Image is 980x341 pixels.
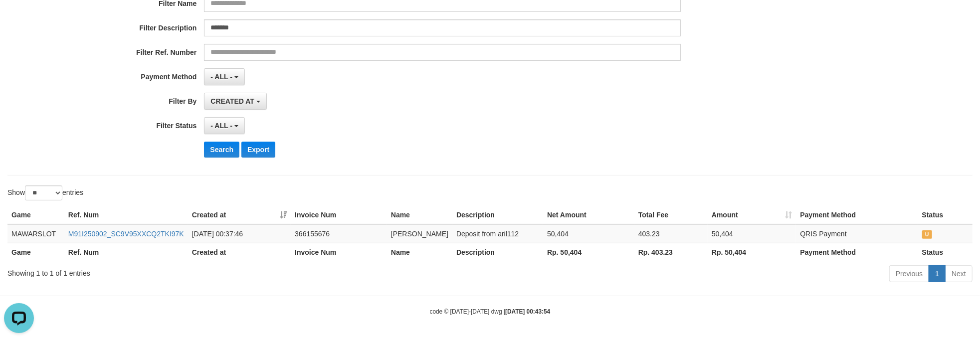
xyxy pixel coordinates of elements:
[708,224,796,243] td: 50,404
[64,206,188,224] th: Ref. Num
[64,243,188,261] th: Ref. Num
[7,206,64,224] th: Game
[796,224,918,243] td: QRIS Payment
[204,68,244,85] button: - ALL -
[796,243,918,261] th: Payment Method
[291,243,387,261] th: Invoice Num
[430,308,551,315] small: code © [DATE]-[DATE] dwg |
[25,185,62,200] select: Showentries
[945,265,973,282] a: Next
[204,93,267,110] button: CREATED AT
[543,224,634,243] td: 50,404
[7,264,401,278] div: Showing 1 to 1 of 1 entries
[68,230,184,238] a: M91I250902_SC9V95XXCQ2TKI97K
[7,243,64,261] th: Game
[7,224,64,243] td: MAWARSLOT
[634,224,708,243] td: 403.23
[241,142,275,158] button: Export
[918,206,973,224] th: Status
[188,224,291,243] td: [DATE] 00:37:46
[452,243,543,261] th: Description
[204,142,239,158] button: Search
[634,243,708,261] th: Rp. 403.23
[929,265,946,282] a: 1
[452,206,543,224] th: Description
[210,97,254,105] span: CREATED AT
[918,243,973,261] th: Status
[210,122,232,130] span: - ALL -
[889,265,929,282] a: Previous
[210,73,232,81] span: - ALL -
[543,206,634,224] th: Net Amount
[505,308,550,315] strong: [DATE] 00:43:54
[291,206,387,224] th: Invoice Num
[291,224,387,243] td: 366155676
[387,243,452,261] th: Name
[387,224,452,243] td: [PERSON_NAME]
[387,206,452,224] th: Name
[634,206,708,224] th: Total Fee
[204,117,244,134] button: - ALL -
[452,224,543,243] td: Deposit from aril112
[922,230,932,239] span: UNPAID
[188,206,291,224] th: Created at: activate to sort column ascending
[188,243,291,261] th: Created at
[708,206,796,224] th: Amount: activate to sort column ascending
[4,4,34,34] button: Open LiveChat chat widget
[708,243,796,261] th: Rp. 50,404
[543,243,634,261] th: Rp. 50,404
[796,206,918,224] th: Payment Method
[7,185,83,200] label: Show entries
